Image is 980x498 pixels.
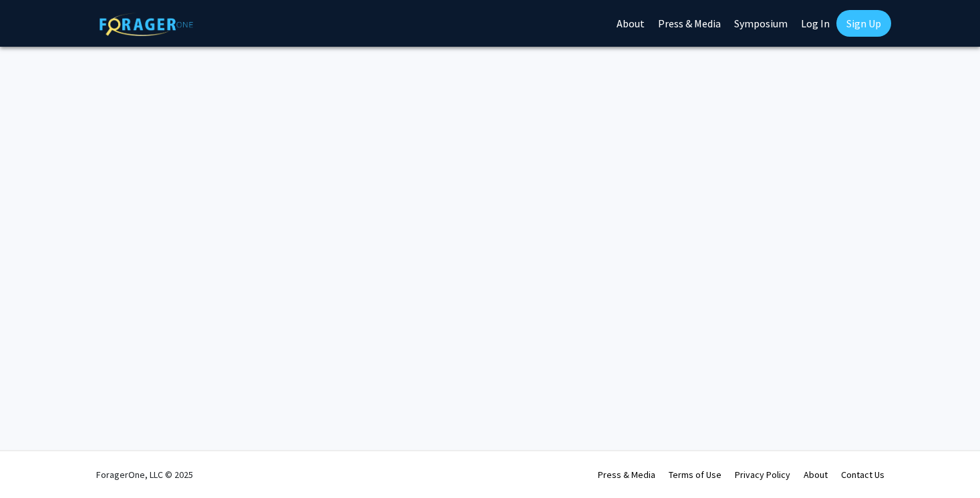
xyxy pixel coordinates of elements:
a: About [804,469,828,481]
a: Sign Up [836,10,891,37]
a: Privacy Policy [735,469,790,481]
img: ForagerOne Logo [100,13,193,36]
a: Contact Us [841,469,884,481]
div: ForagerOne, LLC © 2025 [96,451,193,498]
a: Press & Media [598,469,655,481]
a: Terms of Use [669,469,721,481]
